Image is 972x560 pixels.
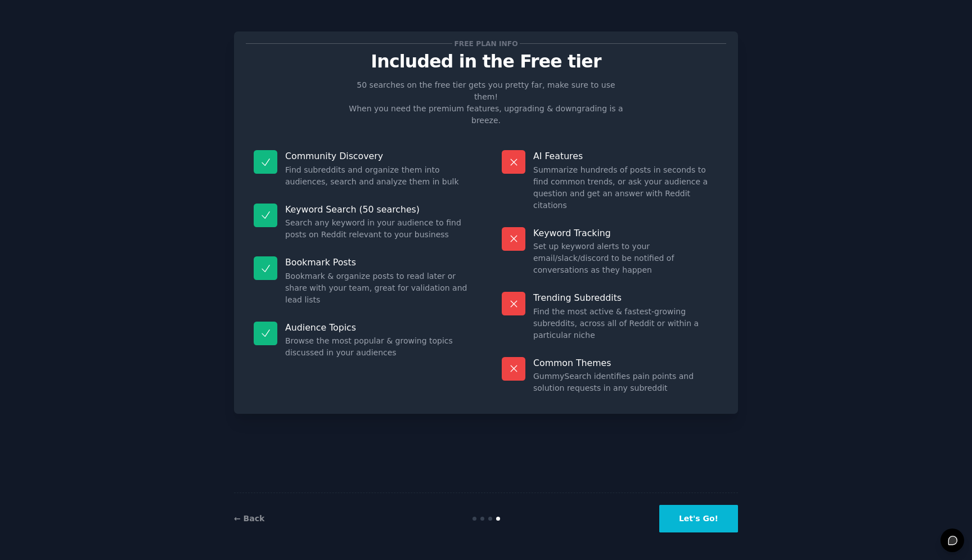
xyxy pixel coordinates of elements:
dd: GummySearch identifies pain points and solution requests in any subreddit [533,371,718,394]
p: Community Discovery [285,150,470,162]
p: 50 searches on the free tier gets you pretty far, make sure to use them! When you need the premiu... [344,79,628,127]
p: Audience Topics [285,322,470,333]
dd: Find the most active & fastest-growing subreddits, across all of Reddit or within a particular niche [533,306,718,341]
dd: Set up keyword alerts to your email/slack/discord to be notified of conversations as they happen [533,241,718,276]
p: Common Themes [533,357,718,369]
p: Included in the Free tier [246,52,726,71]
dd: Bookmark & organize posts to read later or share with your team, great for validation and lead lists [285,270,470,306]
p: Bookmark Posts [285,256,470,268]
p: Trending Subreddits [533,292,718,304]
dd: Summarize hundreds of posts in seconds to find common trends, or ask your audience a question and... [533,164,718,211]
p: Keyword Search (50 searches) [285,204,470,215]
p: AI Features [533,150,718,162]
dd: Search any keyword in your audience to find posts on Reddit relevant to your business [285,217,470,241]
p: Keyword Tracking [533,227,718,239]
dd: Find subreddits and organize them into audiences, search and analyze them in bulk [285,164,470,188]
span: Free plan info [452,38,520,49]
dd: Browse the most popular & growing topics discussed in your audiences [285,335,470,359]
a: ← Back [234,514,264,523]
button: Let's Go! [659,505,738,532]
